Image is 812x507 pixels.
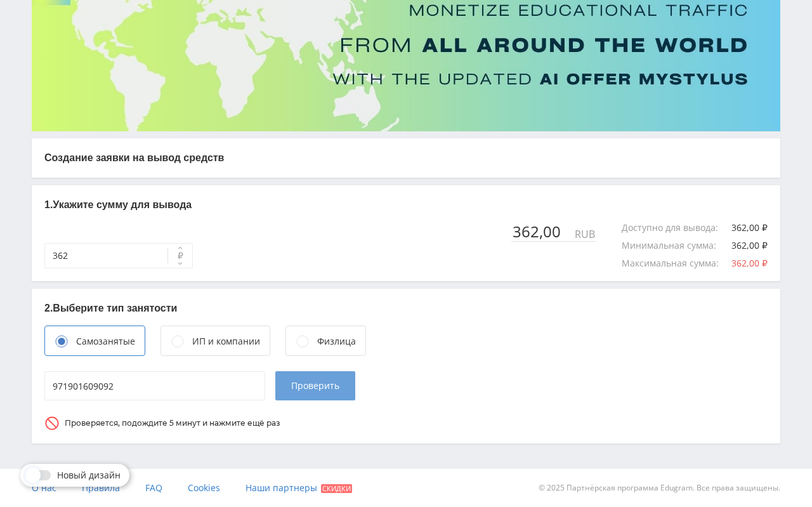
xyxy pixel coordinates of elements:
a: FAQ [145,469,162,507]
div: Самозанятые [76,334,135,348]
span: Новый дизайн [57,470,121,480]
span: 362,00 ₽ [731,257,768,269]
div: RUB [573,228,596,240]
a: Наши партнеры Скидки [246,469,352,507]
span: О нас [32,482,56,494]
p: 2. Выберите тип занятости [44,301,768,315]
div: © 2025 Партнёрская программа Edugram. Все права защищены. [412,469,780,507]
div: Минимальная сумма : [622,240,729,251]
div: ИП и компании [192,334,260,348]
div: Доступно для вывода : [622,223,731,233]
span: Проверить [291,381,339,391]
div: 362,00 ₽ [731,240,768,251]
p: Создание заявки на вывод средств [44,151,768,165]
div: 362,00 ₽ [731,223,768,233]
span: Наши партнеры [246,482,317,494]
div: Проверяется, подождите 5 минут и нажмите ещё раз [65,419,280,428]
a: Правила [82,469,120,507]
div: Физлица [317,334,356,348]
a: Cookies [188,469,220,507]
span: Скидки [321,484,352,493]
div: Максимальная сумма : [622,258,731,268]
span: Правила [82,482,120,494]
input: Введите ваш ИНН [44,371,265,400]
div: 362,00 [511,223,573,240]
a: О нас [32,469,56,507]
p: 1. Укажите сумму для вывода [44,198,768,212]
span: Cookies [188,482,220,494]
button: Проверить [275,371,355,400]
button: ₽ [167,243,193,268]
span: FAQ [145,482,162,494]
